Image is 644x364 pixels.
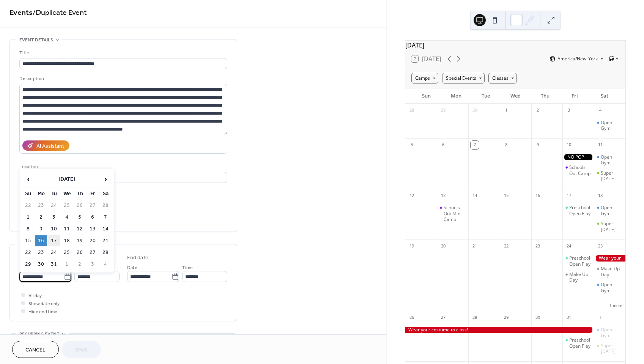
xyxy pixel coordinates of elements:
[601,170,622,182] div: Super [DATE]
[594,170,625,182] div: Super Saturday
[439,191,447,200] div: 13
[501,88,530,104] div: Wed
[534,314,542,322] div: 30
[569,164,591,176] div: Schools Out Camp
[127,254,148,262] div: End date
[48,235,60,246] td: 17
[596,191,605,200] div: 18
[48,224,60,235] td: 10
[74,235,86,246] td: 19
[74,212,86,223] td: 5
[439,141,447,149] div: 6
[87,259,99,270] td: 3
[61,259,73,270] td: 1
[9,5,33,20] a: Events
[606,302,625,308] button: 1 more
[87,188,99,199] th: Fr
[562,255,594,267] div: Preschool Open Play
[22,212,34,223] td: 1
[408,141,416,149] div: 5
[601,282,622,293] div: Open Gym
[99,259,112,270] td: 4
[99,188,112,199] th: Sa
[19,330,60,338] span: Recurring event
[534,242,542,250] div: 23
[35,259,47,270] td: 30
[502,141,510,149] div: 8
[99,224,112,235] td: 14
[182,264,193,272] span: Time
[530,88,560,104] div: Thu
[439,314,447,322] div: 27
[569,255,591,267] div: Preschool Open Play
[471,191,479,200] div: 14
[471,141,479,149] div: 7
[471,88,501,104] div: Tue
[439,242,447,250] div: 20
[61,212,73,223] td: 4
[35,224,47,235] td: 9
[569,271,591,283] div: Make Up Day
[22,200,34,211] td: 22
[87,200,99,211] td: 27
[569,205,591,216] div: Preschool Open Play
[48,247,60,258] td: 24
[594,327,625,339] div: Open Gym
[594,282,625,293] div: Open Gym
[596,141,605,149] div: 11
[22,188,34,199] th: Su
[19,163,226,171] div: Location
[596,314,605,322] div: 1
[48,200,60,211] td: 24
[502,106,510,115] div: 1
[74,188,86,199] th: Th
[74,247,86,258] td: 26
[594,343,625,355] div: Super Saturday
[408,314,416,322] div: 26
[74,200,86,211] td: 26
[601,343,622,355] div: Super [DATE]
[569,337,591,349] div: Preschool Open Play
[61,247,73,258] td: 25
[36,142,64,150] div: AI Assistant
[594,120,625,131] div: Open Gym
[74,259,86,270] td: 2
[61,200,73,211] td: 25
[601,120,622,131] div: Open Gym
[562,205,594,216] div: Preschool Open Play
[99,247,112,258] td: 28
[471,106,479,115] div: 30
[601,205,622,216] div: Open Gym
[22,259,34,270] td: 29
[35,200,47,211] td: 23
[35,235,47,246] td: 16
[601,327,622,339] div: Open Gym
[596,106,605,115] div: 4
[562,154,594,161] div: NO POP
[471,242,479,250] div: 21
[48,188,60,199] th: Tu
[565,106,573,115] div: 3
[565,191,573,200] div: 17
[12,341,59,358] a: Cancel
[557,57,598,61] span: America/New_York
[502,191,510,200] div: 15
[405,41,625,50] div: [DATE]
[408,191,416,200] div: 12
[28,292,42,300] span: All day
[19,75,226,83] div: Description
[534,141,542,149] div: 9
[61,235,73,246] td: 18
[87,224,99,235] td: 13
[22,247,34,258] td: 22
[35,247,47,258] td: 23
[562,271,594,283] div: Make Up Day
[601,266,622,277] div: Make Up Day
[594,221,625,232] div: Super Saturday
[99,235,112,246] td: 21
[439,106,447,115] div: 29
[594,266,625,277] div: Make Up Day
[33,5,87,20] span: / Duplicate Event
[22,224,34,235] td: 8
[35,212,47,223] td: 2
